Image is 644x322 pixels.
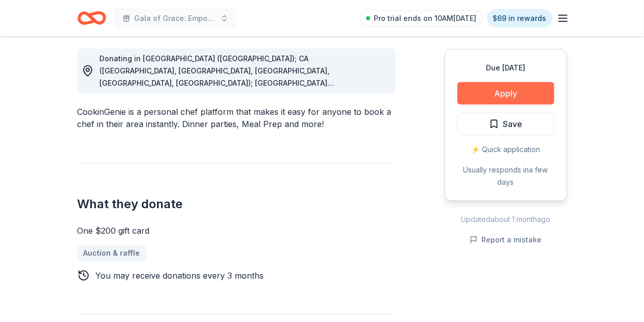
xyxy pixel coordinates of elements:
[100,54,370,308] span: Donating in [GEOGRAPHIC_DATA] ([GEOGRAPHIC_DATA]); CA ([GEOGRAPHIC_DATA], [GEOGRAPHIC_DATA], [GEO...
[457,113,554,135] button: Save
[96,269,264,282] div: You may receive donations every 3 months
[457,82,554,105] button: Apply
[445,213,567,226] div: Updated about 1 month ago
[78,106,396,130] div: CookinGenie is a personal chef platform that makes it easy for anyone to book a chef in their are...
[503,117,523,131] span: Save
[470,234,542,246] button: Report a mistake
[114,8,237,29] button: Gala of Grace: Empowering Futures for El Porvenir
[78,196,396,212] h2: What they donate
[360,10,483,27] a: Pro trial ends on 10AM[DATE]
[135,12,216,24] span: Gala of Grace: Empowering Futures for El Porvenir
[78,245,146,261] a: Auction & raffle
[457,164,554,188] div: Usually responds in a few days
[457,143,554,156] div: ⚡️ Quick application
[78,225,396,237] div: One $200 gift card
[457,62,554,74] div: Due [DATE]
[374,12,477,24] span: Pro trial ends on 10AM[DATE]
[487,9,553,28] a: $69 in rewards
[78,6,106,30] a: Home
